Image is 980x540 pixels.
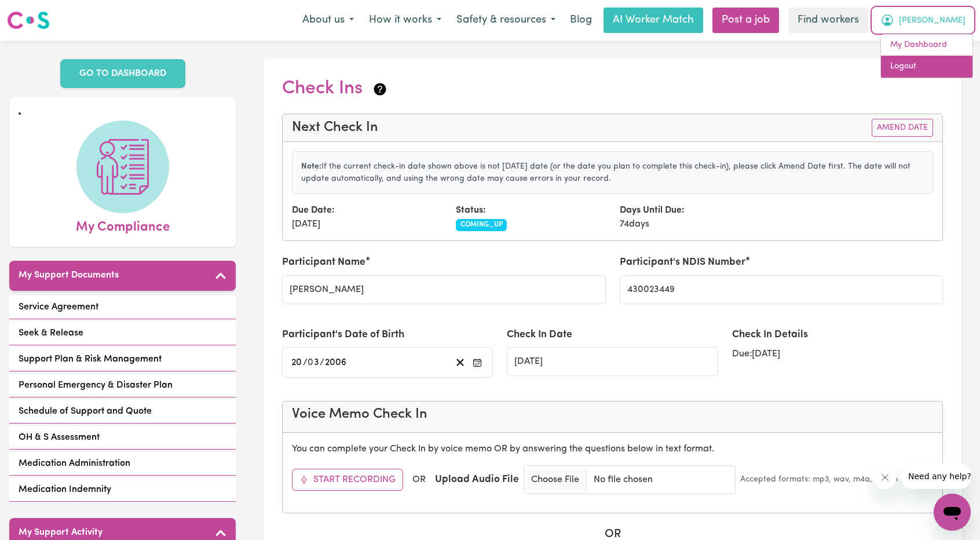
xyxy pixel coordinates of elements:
[292,206,335,215] strong: Due Date:
[507,327,572,342] label: Check In Date
[788,8,868,33] a: Find workers
[449,8,563,32] button: Safety & resources
[9,295,236,319] a: Service Agreement
[412,473,426,487] span: OR
[301,160,924,185] p: If the current check-in date shown above is not [DATE] date (or the date you plan to complete thi...
[435,472,519,487] label: Upload Audio File
[285,203,449,231] div: [DATE]
[292,442,933,456] p: You can complete your Check In by voice memo OR by answering the questions below in text format.
[19,404,152,418] span: Schedule of Support and Quote
[620,206,685,215] strong: Days Until Due:
[301,162,321,171] strong: Note:
[620,255,745,270] label: Participant's NDIS Number
[19,326,83,340] span: Seek & Release
[19,270,119,281] h5: My Support Documents
[292,406,933,423] h4: Voice Memo Check In
[308,358,313,367] span: 0
[712,8,779,33] a: Post a job
[9,261,236,291] button: My Support Documents
[19,121,226,238] a: My Compliance
[899,14,966,27] span: [PERSON_NAME]
[456,206,486,215] strong: Status:
[934,494,971,531] iframe: Button to launch messaging window
[60,59,185,88] a: GO TO DASHBOARD
[7,7,50,34] a: Careseekers logo
[19,527,103,538] h5: My Support Activity
[361,8,449,32] button: How it works
[19,430,100,444] span: OH & S Assessment
[9,478,236,502] a: Medication Indemnity
[295,8,361,32] button: About us
[308,355,320,370] input: --
[282,327,404,342] label: Participant's Date of Birth
[9,426,236,450] a: OH & S Assessment
[282,255,365,270] label: Participant Name
[563,8,599,33] a: Blog
[9,452,236,476] a: Medication Administration
[880,34,973,78] div: My Account
[740,473,898,486] small: Accepted formats: mp3, wav, m4a, webm
[9,348,236,371] a: Support Plan & Risk Management
[7,10,50,31] img: Careseekers logo
[881,56,972,78] a: Logout
[76,213,170,238] span: My Compliance
[872,119,933,137] button: Amend Date
[732,327,808,342] label: Check In Details
[881,34,972,56] a: My Dashboard
[19,352,162,366] span: Support Plan & Risk Management
[732,347,943,361] div: Due: [DATE]
[292,469,403,491] button: Start Recording
[873,8,973,32] button: My Account
[324,355,347,370] input: ----
[456,219,507,231] span: COMING_UP
[291,355,303,370] input: --
[901,464,971,489] iframe: Message from company
[873,466,897,489] iframe: Close message
[613,203,777,231] div: 74 days
[320,357,324,368] span: /
[292,119,378,136] h4: Next Check In
[9,322,236,345] a: Seek & Release
[19,300,98,314] span: Service Agreement
[19,483,111,497] span: Medication Indemnity
[19,378,173,392] span: Personal Emergency & Disaster Plan
[19,457,130,470] span: Medication Administration
[282,78,388,100] h2: Check Ins
[303,357,308,368] span: /
[604,8,703,33] a: AI Worker Match
[7,8,70,17] span: Need any help?
[9,400,236,424] a: Schedule of Support and Quote
[9,374,236,397] a: Personal Emergency & Disaster Plan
